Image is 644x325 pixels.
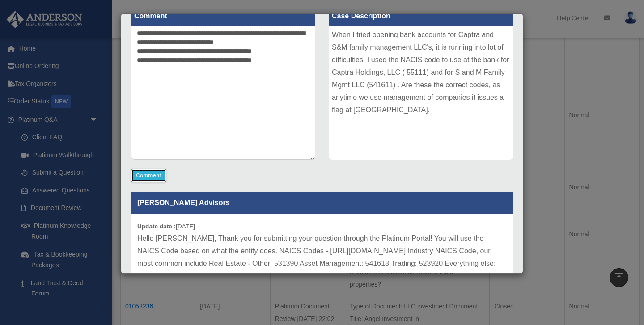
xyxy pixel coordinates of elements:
label: Comment [131,7,315,26]
button: Comment [131,169,166,182]
p: [PERSON_NAME] Advisors [131,192,513,214]
small: [DATE] [137,223,195,230]
b: Update date : [137,223,176,230]
p: Hello [PERSON_NAME], Thank you for submitting your question through the Platinum Portal! You will... [137,232,507,295]
div: When I tried opening bank accounts for Captra and S&M family management LLC's, it is running into... [329,26,513,160]
label: Case Description [329,7,513,26]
